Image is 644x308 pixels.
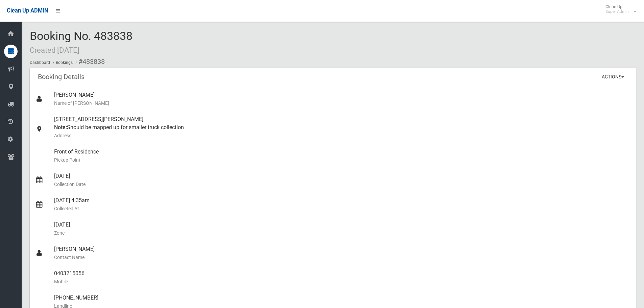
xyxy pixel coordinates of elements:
[30,70,93,84] header: Booking Details
[54,217,630,241] div: [DATE]
[54,124,67,131] strong: Note:
[54,253,630,261] small: Contact Name
[7,7,48,14] span: Clean Up ADMIN
[56,60,73,65] a: Bookings
[605,9,629,14] small: Super Admin
[54,278,630,286] small: Mobile
[54,144,630,168] div: Front of Residence
[597,71,629,83] button: Actions
[54,87,630,111] div: [PERSON_NAME]
[54,229,630,237] small: Zone
[54,205,630,213] small: Collected At
[54,180,630,188] small: Collection Date
[602,4,636,14] span: Clean Up
[54,265,630,290] div: 0403215056
[54,156,630,164] small: Pickup Point
[54,111,630,144] div: [STREET_ADDRESS][PERSON_NAME] Should be mapped up for smaller truck collection
[54,241,630,265] div: [PERSON_NAME]
[30,60,50,65] a: Dashboard
[30,46,79,54] small: Created [DATE]
[54,132,630,140] small: Address
[30,29,133,55] span: Booking No. 483838
[54,168,630,192] div: [DATE]
[74,55,105,68] li: #483838
[54,192,630,217] div: [DATE] 4:35am
[54,99,630,107] small: Name of [PERSON_NAME]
